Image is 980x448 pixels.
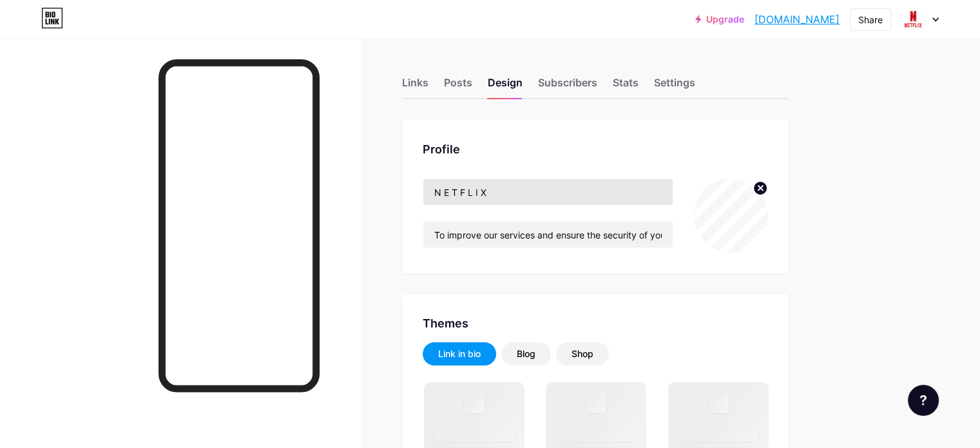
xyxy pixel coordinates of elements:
[423,179,673,205] input: Name
[538,75,597,98] div: Subscribers
[695,14,744,24] a: Upgrade
[423,141,768,158] div: Profile
[517,347,535,360] div: Blog
[423,315,768,332] div: Themes
[488,75,523,98] div: Design
[858,13,883,26] div: Share
[572,347,593,360] div: Shop
[423,222,673,248] input: Bio
[613,75,639,98] div: Stats
[444,75,472,98] div: Posts
[654,75,695,98] div: Settings
[438,347,481,360] div: Link in bio
[402,75,428,98] div: Links
[754,12,840,27] a: [DOMAIN_NAME]
[901,7,925,32] img: kundeservice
